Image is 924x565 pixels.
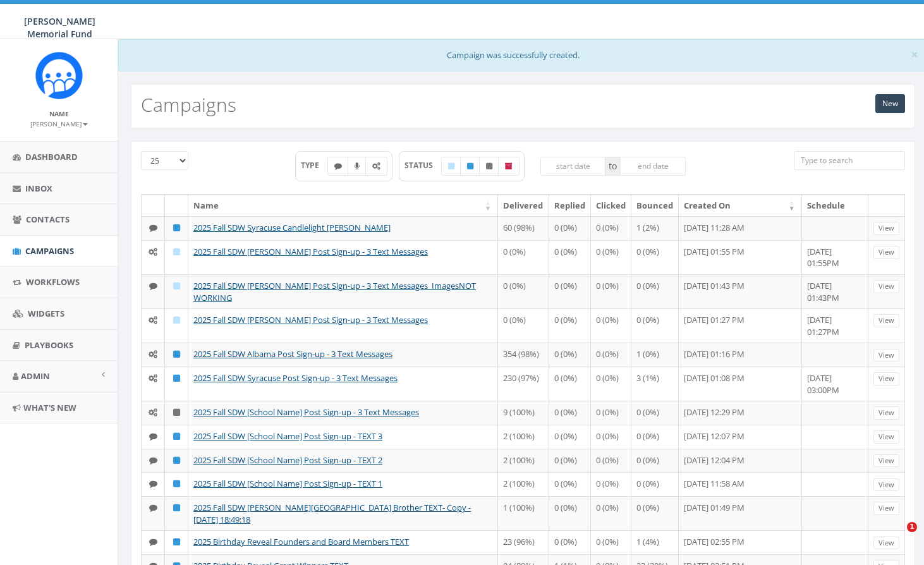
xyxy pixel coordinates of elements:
i: Automated Message [149,248,157,256]
a: 2025 Fall SDW [PERSON_NAME] Post Sign-up - 3 Text Messages [193,246,428,257]
span: STATUS [404,160,442,171]
a: View [873,478,899,492]
th: Clicked [591,195,631,217]
td: [DATE] 11:28 AM [679,216,802,240]
a: View [873,406,899,420]
td: 0 (0%) [498,308,549,343]
td: 0 (0%) [549,343,591,367]
i: Text SMS [149,224,157,232]
label: Unpublished [479,157,499,176]
td: 0 (0%) [591,308,631,343]
a: View [873,314,899,327]
label: Text SMS [327,157,349,176]
span: Playbooks [25,339,73,351]
td: 0 (0%) [549,367,591,401]
td: 0 (0%) [498,240,549,274]
td: 0 (0%) [549,496,591,530]
a: 2025 Fall SDW [School Name] Post Sign-up - TEXT 2 [193,454,382,466]
a: 2025 Birthday Reveal Founders and Board Members TEXT [193,536,409,547]
td: 0 (0%) [549,425,591,449]
a: 2025 Fall SDW Albama Post Sign-up - 3 Text Messages [193,348,392,360]
td: 1 (100%) [498,496,549,530]
td: 1 (2%) [631,216,679,240]
td: 1 (4%) [631,530,679,554]
td: 0 (0%) [591,274,631,308]
a: View [873,222,899,235]
span: Admin [21,370,50,382]
i: Text SMS [149,504,157,512]
a: View [873,280,899,293]
td: 0 (0%) [549,240,591,274]
i: Draft [173,248,180,256]
th: Created On: activate to sort column ascending [679,195,802,217]
td: 3 (1%) [631,367,679,401]
img: Rally_Corp_Icon.png [35,52,83,99]
span: Dashboard [25,151,78,162]
i: Draft [173,316,180,324]
label: Ringless Voice Mail [348,157,367,176]
span: [PERSON_NAME] Memorial Fund [24,15,95,40]
i: Automated Message [149,374,157,382]
i: Published [173,224,180,232]
td: 0 (0%) [549,472,591,496]
td: 0 (0%) [498,274,549,308]
i: Ringless Voice Mail [355,162,360,170]
small: Name [49,109,69,118]
span: Inbox [25,183,52,194]
i: Text SMS [149,480,157,488]
td: 354 (98%) [498,343,549,367]
label: Draft [441,157,461,176]
th: Name: activate to sort column ascending [188,195,498,217]
td: 0 (0%) [591,240,631,274]
td: [DATE] 12:07 PM [679,425,802,449]
button: Close [911,48,918,61]
span: What's New [23,402,76,413]
i: Published [173,480,180,488]
a: View [873,502,899,515]
td: 0 (0%) [549,274,591,308]
td: [DATE] 01:43PM [802,274,868,308]
td: 0 (0%) [549,308,591,343]
input: start date [540,157,606,176]
td: 0 (0%) [591,425,631,449]
td: 0 (0%) [549,401,591,425]
i: Text SMS [149,538,157,546]
span: Workflows [26,276,80,288]
td: 9 (100%) [498,401,549,425]
td: 0 (0%) [591,343,631,367]
td: [DATE] 01:16 PM [679,343,802,367]
i: Published [467,162,473,170]
i: Draft [173,282,180,290]
i: Automated Message [149,350,157,358]
a: 2025 Fall SDW Syracuse Post Sign-up - 3 Text Messages [193,372,398,384]
td: 1 (0%) [631,343,679,367]
label: Archived [498,157,520,176]
label: Automated Message [365,157,387,176]
td: 0 (0%) [631,449,679,473]
td: [DATE] 01:43 PM [679,274,802,308]
th: Delivered [498,195,549,217]
i: Published [173,374,180,382]
span: Contacts [26,214,70,225]
span: to [605,157,620,176]
i: Text SMS [149,282,157,290]
i: Automated Message [149,316,157,324]
th: Bounced [631,195,679,217]
a: 2025 Fall SDW [School Name] Post Sign-up - 3 Text Messages [193,406,419,418]
td: 0 (0%) [591,449,631,473]
td: 23 (96%) [498,530,549,554]
td: 0 (0%) [631,308,679,343]
td: [DATE] 01:08 PM [679,367,802,401]
td: 0 (0%) [631,401,679,425]
td: 0 (0%) [631,472,679,496]
td: 0 (0%) [631,274,679,308]
td: 2 (100%) [498,425,549,449]
i: Draft [448,162,454,170]
a: 2025 Fall SDW [PERSON_NAME] Post Sign-up - 3 Text Messages_ImagesNOT WORKING [193,280,476,303]
input: Type to search [794,151,906,170]
label: Published [460,157,480,176]
i: Text SMS [149,432,157,440]
i: Text SMS [149,456,157,465]
i: Published [173,538,180,546]
a: 2025 Fall SDW [PERSON_NAME] Post Sign-up - 3 Text Messages [193,314,428,325]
